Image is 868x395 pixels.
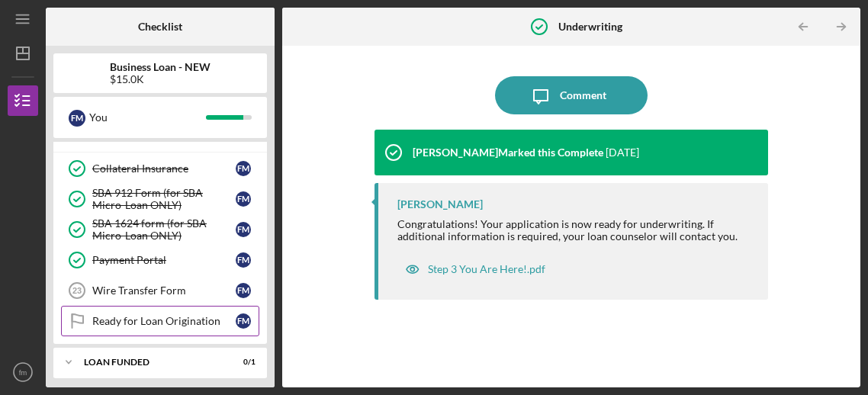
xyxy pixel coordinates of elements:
[19,368,27,377] text: fm
[69,110,85,127] div: f m
[92,315,236,327] div: Ready for Loan Origination
[61,184,259,214] a: SBA 912 Form (for SBA Micro-Loan ONLY)fm
[61,275,259,306] a: 23Wire Transfer Formfm
[558,21,622,33] b: Underwriting
[606,146,639,159] time: 2025-08-15 20:47
[397,198,483,210] div: [PERSON_NAME]
[92,284,236,297] div: Wire Transfer Form
[8,357,38,387] button: fm
[61,306,259,336] a: Ready for Loan Originationfm
[236,313,251,329] div: f m
[428,263,545,275] div: Step 3 You Are Here!.pdf
[560,76,606,114] div: Comment
[397,254,553,284] button: Step 3 You Are Here!.pdf
[61,214,259,245] a: SBA 1624 form (for SBA Micro-Loan ONLY)fm
[61,153,259,184] a: Collateral Insurancefm
[92,254,236,266] div: Payment Portal
[397,218,754,242] div: Congratulations! Your application is now ready for underwriting. If additional information is req...
[236,191,251,207] div: f m
[138,21,182,33] b: Checklist
[110,61,211,73] b: Business Loan - NEW
[61,245,259,275] a: Payment Portalfm
[413,146,603,159] div: [PERSON_NAME] Marked this Complete
[92,162,236,175] div: Collateral Insurance
[236,161,251,176] div: f m
[89,104,206,130] div: You
[92,217,236,242] div: SBA 1624 form (for SBA Micro-Loan ONLY)
[72,286,82,295] tspan: 23
[236,252,251,268] div: f m
[110,73,211,85] div: $15.0K
[92,187,236,211] div: SBA 912 Form (for SBA Micro-Loan ONLY)
[236,283,251,298] div: f m
[84,358,217,367] div: LOAN FUNDED
[228,358,256,367] div: 0 / 1
[495,76,648,114] button: Comment
[236,222,251,237] div: f m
